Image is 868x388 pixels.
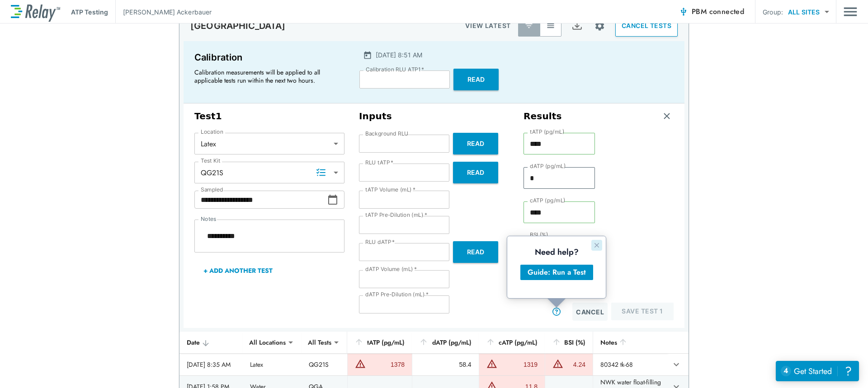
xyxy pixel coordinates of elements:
[486,358,497,369] img: Warning
[453,162,498,183] button: Read
[594,20,605,32] img: Settings Icon
[571,20,583,32] img: Export Icon
[365,239,395,245] label: RLU dATP
[776,361,859,381] iframe: Resource center
[190,20,286,31] p: [GEOGRAPHIC_DATA]
[365,131,408,137] label: Background RLU
[709,6,745,17] span: connected
[194,135,344,153] div: Latex
[354,337,405,348] div: tATP (pg/mL)
[365,159,393,166] label: RLU tATP
[302,354,347,375] td: QG21S
[615,15,678,37] button: CANCEL TESTS
[524,111,562,122] h3: Results
[546,21,555,30] img: View All
[530,129,565,135] label: tATP (pg/mL)
[420,360,472,369] div: 58.4
[566,15,588,37] button: Export
[365,187,415,193] label: tATP Volume (mL)
[187,360,236,369] div: [DATE] 8:35 AM
[359,111,509,122] h3: Inputs
[600,337,660,348] div: Notes
[355,358,366,369] img: Warning
[844,3,857,20] button: Main menu
[588,14,612,38] button: Site setup
[194,50,343,65] p: Calibration
[507,236,606,298] iframe: tooltip
[675,3,748,21] button: PBM connected
[763,7,783,17] p: Group:
[453,69,499,90] button: Read
[71,7,108,17] p: ATP Testing
[552,337,585,348] div: BSI (%)
[365,266,417,272] label: dATP Volume (mL)
[201,187,223,193] label: Sampled
[465,20,511,31] p: VIEW LATEST
[566,360,585,369] div: 4.24
[194,68,339,84] p: Calibration measurements will be applied to all applicable tests run within the next two hours.
[179,332,243,354] th: Date
[486,337,538,348] div: cATP (pg/mL)
[530,197,566,204] label: cATP (pg/mL)
[669,357,684,372] button: expand row
[530,232,548,238] label: BSI (%)
[11,2,60,22] img: LuminUltra Relay
[194,164,344,182] div: QG21S
[366,66,424,73] label: Calibration RLU ATP1
[363,51,372,60] img: Calender Icon
[679,7,688,16] img: Connected Icon
[123,7,212,17] p: [PERSON_NAME] Ackerbauer
[419,337,472,348] div: dATP (pg/mL)
[365,291,429,298] label: dATP Pre-Dilution (mL)
[524,21,533,30] img: Latest
[201,129,223,135] label: Location
[500,360,538,369] div: 1319
[662,112,671,121] img: Remove
[243,354,302,375] td: Latex
[844,3,857,20] img: Drawer Icon
[243,333,292,351] div: All Locations
[376,50,422,60] p: [DATE] 8:51 AM
[365,212,427,218] label: tATP Pre-Dilution (mL)
[530,163,566,169] label: dATP (pg/mL)
[302,333,338,351] div: All Tests
[453,133,498,154] button: Read
[194,260,282,281] button: + Add Another Test
[593,354,668,375] td: 80342 tk-68
[201,216,216,222] label: Notes
[453,241,498,263] button: Read
[692,5,744,18] span: PBM
[368,360,405,369] div: 1378
[552,358,563,369] img: Warning
[201,158,221,164] label: Test Kit
[194,191,327,209] input: Choose date, selected date is Sep 18, 2025
[194,111,344,122] h3: Test 1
